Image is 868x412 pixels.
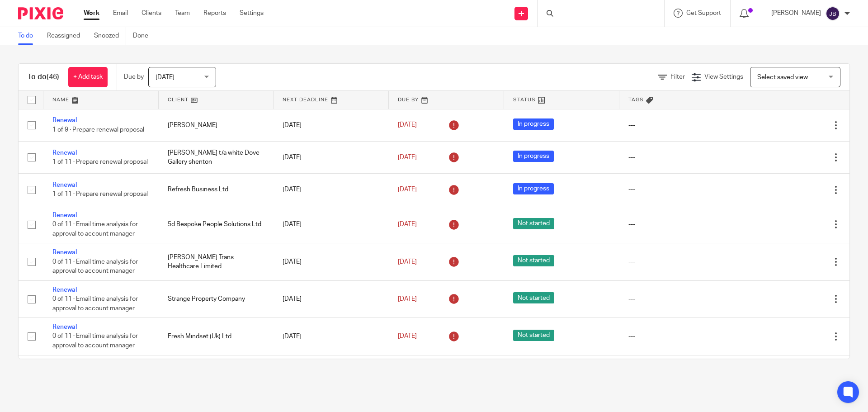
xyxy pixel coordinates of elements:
[826,6,840,21] img: svg%3E
[274,141,389,173] td: [DATE]
[628,294,726,303] div: ---
[47,73,59,81] span: (46)
[28,72,59,82] h1: To do
[203,9,226,18] a: Reports
[175,9,190,18] a: Team
[156,74,175,81] span: [DATE]
[274,355,389,392] td: [DATE]
[513,255,554,266] span: Not started
[628,332,726,341] div: ---
[771,9,821,18] p: [PERSON_NAME]
[628,220,726,229] div: ---
[274,318,389,355] td: [DATE]
[52,150,77,156] a: Renewal
[670,74,685,80] span: Filter
[513,118,554,130] span: In progress
[398,154,417,161] span: [DATE]
[142,9,161,18] a: Clients
[113,9,128,18] a: Email
[398,122,417,128] span: [DATE]
[704,74,743,80] span: View Settings
[52,159,148,165] span: 1 of 11 · Prepare renewal proposal
[159,280,274,317] td: Strange Property Company
[398,259,417,265] span: [DATE]
[47,27,87,45] a: Reassigned
[398,186,417,193] span: [DATE]
[398,296,417,302] span: [DATE]
[628,97,644,102] span: Tags
[52,191,148,198] span: 1 of 11 · Prepare renewal proposal
[52,249,77,256] a: Renewal
[52,182,77,188] a: Renewal
[159,206,274,243] td: 5d Bespoke People Solutions Ltd
[274,109,389,141] td: [DATE]
[628,185,726,194] div: ---
[124,72,144,81] p: Due by
[52,333,138,349] span: 0 of 11 · Email time analysis for approval to account manager
[757,74,808,81] span: Select saved view
[133,27,155,45] a: Done
[686,10,721,16] span: Get Support
[52,324,77,330] a: Renewal
[398,221,417,227] span: [DATE]
[18,7,63,19] img: Pixie
[513,183,554,194] span: In progress
[628,121,726,130] div: ---
[159,109,274,141] td: [PERSON_NAME]
[513,292,554,303] span: Not started
[159,318,274,355] td: Fresh Mindset (Uk) Ltd
[52,212,77,218] a: Renewal
[159,243,274,280] td: [PERSON_NAME] Trans Healthcare Limited
[628,153,726,162] div: ---
[94,27,126,45] a: Snoozed
[628,257,726,266] div: ---
[159,355,274,392] td: The F Word Ltd
[159,141,274,173] td: [PERSON_NAME] t/a white Dove Gallery shenton
[68,67,108,87] a: + Add task
[52,221,138,237] span: 0 of 11 · Email time analysis for approval to account manager
[513,330,554,341] span: Not started
[52,296,138,312] span: 0 of 11 · Email time analysis for approval to account manager
[513,218,554,229] span: Not started
[84,9,99,18] a: Work
[274,174,389,206] td: [DATE]
[52,259,138,275] span: 0 of 11 · Email time analysis for approval to account manager
[398,333,417,340] span: [DATE]
[159,174,274,206] td: Refresh Business Ltd
[274,243,389,280] td: [DATE]
[52,117,77,123] a: Renewal
[240,9,264,18] a: Settings
[18,27,40,45] a: To do
[52,127,144,133] span: 1 of 9 · Prepare renewal proposal
[513,151,554,162] span: In progress
[274,280,389,317] td: [DATE]
[274,206,389,243] td: [DATE]
[52,287,77,293] a: Renewal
